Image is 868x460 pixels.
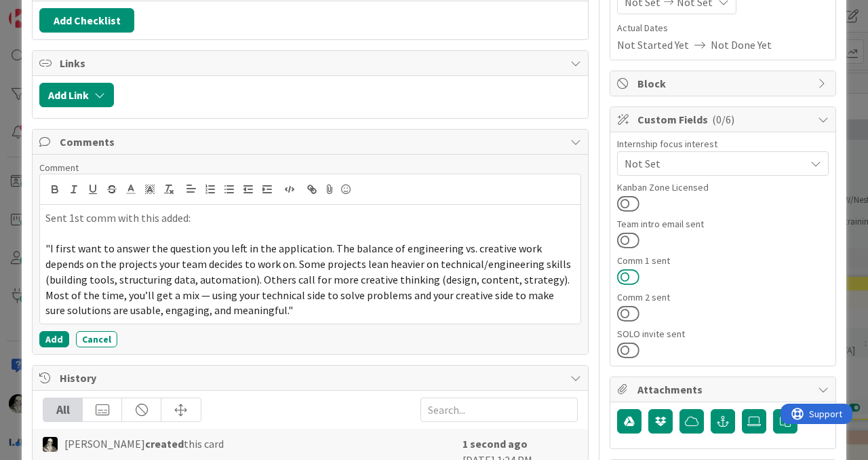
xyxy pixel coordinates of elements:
span: Actual Dates [617,21,829,35]
button: Cancel [76,331,117,347]
span: Comment [39,161,79,174]
span: Custom Fields [637,111,811,128]
div: Kanban Zone Licensed [617,183,829,192]
span: History [60,370,564,386]
button: Add [39,331,69,347]
button: Add Link [39,83,114,107]
b: 1 second ago [462,437,528,451]
span: Not Done Yet [711,37,772,53]
span: Support [28,2,62,18]
img: WS [43,437,58,452]
span: Not Started Yet [617,37,689,53]
span: Links [60,55,564,71]
p: Sent 1st comm with this added: [45,210,575,226]
div: Comm 2 sent [617,292,829,302]
div: SOLO invite sent [617,329,829,339]
span: Not Set [625,155,805,172]
span: ( 0/6 ) [712,113,734,126]
input: Search... [420,398,578,422]
div: Internship focus interest [617,139,829,149]
span: Comments [60,134,564,150]
span: [PERSON_NAME] this card [64,436,224,452]
span: "I first want to answer the question you left in the application. The balance of engineering vs. ... [45,242,573,317]
button: Add Checklist [39,8,134,33]
div: All [43,398,83,421]
b: created [145,437,184,451]
span: Block [637,75,811,92]
div: Team intro email sent [617,219,829,229]
div: Comm 1 sent [617,256,829,265]
span: Attachments [637,381,811,398]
